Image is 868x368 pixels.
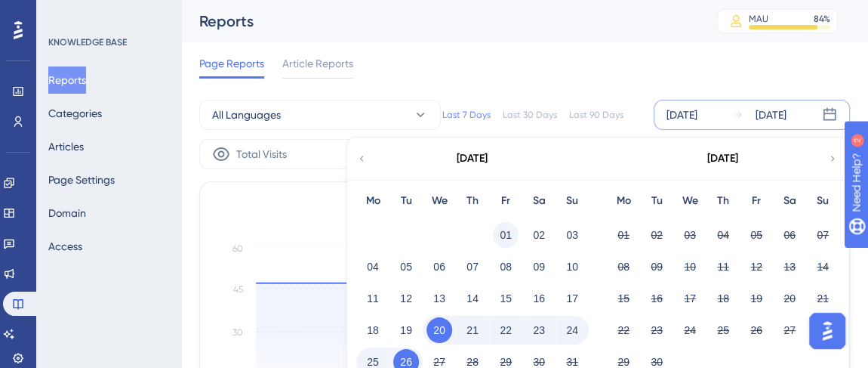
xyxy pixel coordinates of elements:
button: Reports [48,66,86,94]
button: 03 [559,222,585,248]
tspan: 60 [232,243,243,254]
button: 15 [493,286,519,311]
button: 11 [710,254,736,280]
button: All Languages [199,100,441,130]
button: 08 [493,254,519,280]
div: Last 7 Days [442,109,491,121]
div: KNOWLEDGE BASE [48,36,127,48]
button: 08 [611,254,636,280]
tspan: 30 [232,327,243,338]
div: Reports [199,11,679,32]
button: 02 [526,222,552,248]
span: All Languages [212,106,281,124]
button: 20 [426,317,452,343]
button: 07 [810,222,836,248]
div: Tu [640,192,673,210]
button: 17 [677,286,703,311]
span: Article Reports [282,54,353,73]
button: 04 [710,222,736,248]
button: 16 [644,286,669,311]
div: [DATE] [756,106,786,124]
button: 02 [644,222,669,248]
button: 12 [743,254,769,280]
button: 01 [611,222,636,248]
button: 22 [493,317,519,343]
button: 16 [526,286,552,311]
div: Tu [389,192,423,210]
button: 26 [743,317,769,343]
span: Page Reports [199,54,264,73]
div: Fr [489,192,522,210]
button: 04 [360,254,386,280]
div: Sa [773,192,806,210]
button: 13 [426,286,452,311]
iframe: UserGuiding AI Assistant Launcher [805,308,850,354]
button: 01 [493,222,519,248]
button: 19 [393,317,419,343]
span: Need Help? [35,4,94,22]
div: MAU [749,13,768,25]
button: Domain [48,199,86,227]
button: 19 [743,286,769,311]
button: 09 [644,254,669,280]
button: 24 [677,317,703,343]
div: Su [806,192,839,210]
button: Articles [48,133,84,160]
div: Th [456,192,489,210]
button: 21 [460,317,485,343]
button: 24 [559,317,585,343]
button: 23 [526,317,552,343]
button: Page Settings [48,166,115,193]
button: 14 [460,286,485,311]
span: Total Visits [236,145,287,163]
button: 09 [526,254,552,280]
button: 05 [393,254,419,280]
button: 03 [677,222,703,248]
div: Sa [522,192,556,210]
button: 14 [810,254,836,280]
button: 13 [777,254,802,280]
button: 10 [677,254,703,280]
div: [DATE] [707,150,738,168]
div: Mo [356,192,389,210]
div: We [423,192,456,210]
button: 11 [360,286,386,311]
div: Last 90 Days [569,109,623,121]
div: Last 30 Days [503,109,557,121]
div: We [673,192,706,210]
button: 07 [460,254,485,280]
button: 23 [644,317,669,343]
button: Categories [48,100,102,127]
div: [DATE] [666,106,697,124]
button: Access [48,233,82,260]
button: 20 [777,286,802,311]
button: 27 [777,317,802,343]
button: 17 [559,286,585,311]
button: 18 [710,286,736,311]
div: Su [556,192,589,210]
button: 25 [710,317,736,343]
div: 84 % [814,13,830,25]
button: 05 [743,222,769,248]
button: 15 [611,286,636,311]
div: Th [706,192,740,210]
button: 22 [611,317,636,343]
button: 10 [559,254,585,280]
button: 06 [777,222,802,248]
button: 12 [393,286,419,311]
div: Mo [607,192,640,210]
button: 21 [810,286,836,311]
div: 2 [105,8,109,20]
div: [DATE] [457,150,488,168]
button: 18 [360,317,386,343]
div: Fr [740,192,773,210]
tspan: 45 [233,284,243,295]
button: 06 [426,254,452,280]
